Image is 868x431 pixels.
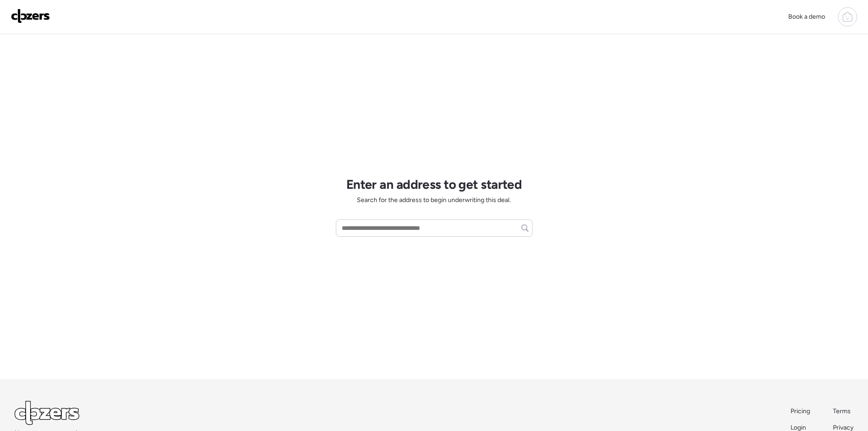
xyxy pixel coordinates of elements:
span: Terms [833,407,851,415]
span: Search for the address to begin underwriting this deal. [357,196,511,205]
a: Pricing [791,407,811,416]
img: Logo [11,9,50,23]
a: Terms [833,407,853,416]
img: Logo Light [15,401,79,425]
span: Book a demo [788,13,825,21]
h1: Enter an address to get started [346,177,522,192]
span: Pricing [791,407,810,415]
